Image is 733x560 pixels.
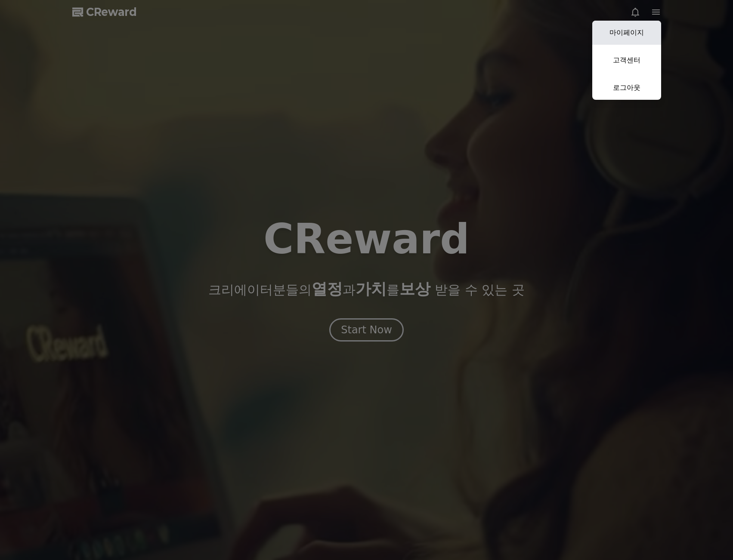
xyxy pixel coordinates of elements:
[592,76,661,100] a: 로그아웃
[592,21,661,100] button: 마이페이지 고객센터 로그아웃
[76,274,87,292] a: 대화
[13,283,18,289] span: 홈
[592,21,661,45] a: 마이페이지
[155,283,165,289] span: 설정
[3,277,18,289] a: 홈
[76,286,87,292] span: 대화
[145,277,165,289] a: 설정
[592,48,661,72] a: 고객센터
